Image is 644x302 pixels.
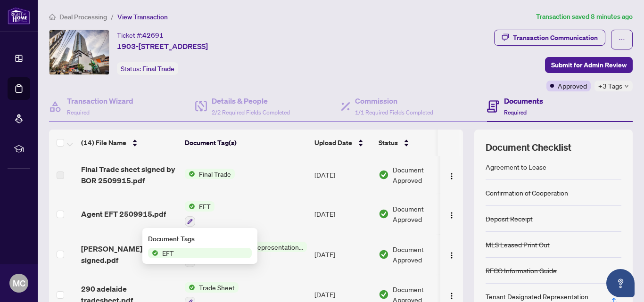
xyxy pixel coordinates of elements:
[311,234,375,275] td: [DATE]
[185,169,235,179] button: Status IconFinal Trade
[558,81,587,91] span: Approved
[81,243,177,266] span: [PERSON_NAME] rep signed.pdf
[81,138,126,148] span: (14) File Name
[117,41,208,52] span: 1903-[STREET_ADDRESS]
[393,244,451,265] span: Document Approved
[486,265,557,276] div: RECO Information Guide
[185,201,215,227] button: Status IconEFT
[448,252,455,259] img: Logo
[513,30,598,45] div: Transaction Communication
[379,209,389,219] img: Document Status
[444,206,459,221] button: Logo
[379,138,398,148] span: Status
[111,11,114,22] li: /
[448,172,455,180] img: Logo
[355,95,433,106] h4: Commission
[619,36,625,43] span: ellipsis
[195,282,239,293] span: Trade Sheet
[67,109,90,116] span: Required
[393,204,451,224] span: Document Approved
[536,11,633,22] article: Transaction saved 8 minutes ago
[81,163,177,186] span: Final Trade sheet signed by BOR 2509915.pdf
[13,277,25,290] span: MC
[311,156,375,194] td: [DATE]
[379,249,389,260] img: Document Status
[379,289,389,300] img: Document Status
[598,81,622,91] span: +3 Tags
[504,95,543,106] h4: Documents
[185,282,195,293] img: Status Icon
[117,13,168,21] span: View Transaction
[551,57,627,73] span: Submit for Admin Review
[355,109,433,116] span: 1/1 Required Fields Completed
[504,109,527,116] span: Required
[81,208,166,220] span: Agent EFT 2509915.pdf
[314,138,352,148] span: Upload Date
[212,95,290,106] h4: Details & People
[158,248,178,258] span: EFT
[117,30,164,41] div: Ticket #:
[311,130,375,156] th: Upload Date
[185,169,195,179] img: Status Icon
[59,13,107,21] span: Deal Processing
[311,194,375,234] td: [DATE]
[379,170,389,180] img: Document Status
[148,248,158,258] img: Status Icon
[448,212,455,219] img: Logo
[444,247,459,262] button: Logo
[50,30,109,74] img: IMG-C12224009_1.jpg
[486,213,533,224] div: Deposit Receipt
[486,141,571,154] span: Document Checklist
[393,164,451,185] span: Document Approved
[148,234,252,244] div: Document Tags
[375,130,455,156] th: Status
[448,292,455,300] img: Logo
[142,65,174,73] span: Final Trade
[185,201,195,212] img: Status Icon
[67,95,133,106] h4: Transaction Wizard
[181,130,311,156] th: Document Tag(s)
[444,167,459,182] button: Logo
[117,62,178,75] div: Status:
[77,130,181,156] th: (14) File Name
[212,109,290,116] span: 2/2 Required Fields Completed
[545,57,633,73] button: Submit for Admin Review
[486,239,550,250] div: MLS Leased Print Out
[444,287,459,302] button: Logo
[486,188,568,198] div: Confirmation of Cooperation
[624,84,629,89] span: down
[195,169,235,179] span: Final Trade
[142,31,164,40] span: 42691
[486,162,546,172] div: Agreement to Lease
[195,201,215,212] span: EFT
[606,269,635,297] button: Open asap
[494,30,605,46] button: Transaction Communication
[49,14,56,20] span: home
[8,7,30,24] img: logo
